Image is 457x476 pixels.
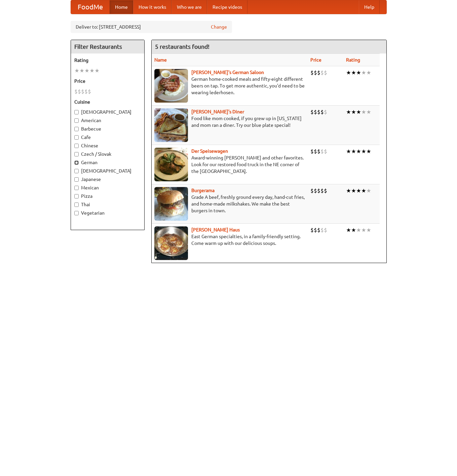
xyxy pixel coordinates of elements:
[74,193,141,199] label: Pizza
[74,160,79,165] input: German
[74,194,79,198] input: Pizza
[361,226,366,234] li: ★
[366,148,371,155] li: ★
[74,203,79,207] input: Thai
[74,57,141,64] h5: Rating
[314,148,317,155] li: $
[191,70,264,75] a: [PERSON_NAME]'s German Saloon
[191,148,228,154] a: Der Speisewagen
[74,152,79,156] input: Czech / Slovak
[154,115,305,129] p: Food like mom cooked, if you grew up in [US_STATE] and mom ran a diner. Try our blue plate special!
[366,108,371,116] li: ★
[74,169,79,173] input: [DEMOGRAPHIC_DATA]
[310,69,314,76] li: $
[74,176,141,183] label: Japanese
[154,76,305,96] p: German home-cooked meals and fifty-eight different beers on tap. To get more authentic, you'd nee...
[154,154,305,175] p: Award-winning [PERSON_NAME] and other favorites. Look for our restored food truck in the NE corne...
[71,0,110,14] a: FoodMe
[361,69,366,76] li: ★
[74,144,79,148] input: Chinese
[314,226,317,234] li: $
[310,187,314,194] li: $
[314,108,317,116] li: $
[346,148,351,155] li: ★
[191,109,244,114] a: [PERSON_NAME]'s Diner
[84,88,88,95] li: $
[310,57,321,63] a: Price
[78,88,81,95] li: $
[314,69,317,76] li: $
[346,187,351,194] li: ★
[207,0,247,14] a: Recipe videos
[314,187,317,194] li: $
[351,69,356,76] li: ★
[154,148,188,181] img: speisewagen.jpg
[346,108,351,116] li: ★
[351,187,356,194] li: ★
[320,187,324,194] li: $
[356,226,361,234] li: ★
[361,108,366,116] li: ★
[155,43,210,50] ng-pluralize: 5 restaurants found!
[71,40,144,53] h4: Filter Restaurants
[74,142,141,149] label: Chinese
[74,88,78,95] li: $
[351,108,356,116] li: ★
[74,78,141,84] h5: Price
[317,69,320,76] li: $
[310,148,314,155] li: $
[74,151,141,157] label: Czech / Slovak
[94,67,100,74] li: ★
[74,159,141,166] label: German
[356,148,361,155] li: ★
[356,108,361,116] li: ★
[79,67,84,74] li: ★
[356,187,361,194] li: ★
[324,187,327,194] li: $
[320,108,324,116] li: $
[74,127,79,131] input: Barbecue
[320,148,324,155] li: $
[74,134,141,141] label: Cafe
[356,69,361,76] li: ★
[366,226,371,234] li: ★
[71,21,232,33] div: Deliver to: [STREET_ADDRESS]
[361,187,366,194] li: ★
[74,109,141,115] label: [DEMOGRAPHIC_DATA]
[88,88,91,95] li: $
[74,125,141,132] label: Barbecue
[154,108,188,142] img: sallys.jpg
[324,148,327,155] li: $
[211,24,227,30] a: Change
[154,187,188,221] img: burgerama.jpg
[351,148,356,155] li: ★
[317,226,320,234] li: $
[74,177,79,182] input: Japanese
[74,211,79,215] input: Vegetarian
[84,67,89,74] li: ★
[74,201,141,208] label: Thai
[346,69,351,76] li: ★
[346,226,351,234] li: ★
[366,69,371,76] li: ★
[310,108,314,116] li: $
[74,117,141,124] label: American
[74,210,141,216] label: Vegetarian
[317,148,320,155] li: $
[324,226,327,234] li: $
[191,188,215,193] a: Burgerama
[310,226,314,234] li: $
[172,0,207,14] a: Who we are
[74,184,141,191] label: Mexican
[74,168,141,174] label: [DEMOGRAPHIC_DATA]
[361,148,366,155] li: ★
[320,69,324,76] li: $
[74,135,79,140] input: Cafe
[154,233,305,247] p: East German specialties, in a family-friendly setting. Come warm up with our delicious soups.
[191,227,240,232] a: [PERSON_NAME] Haus
[89,67,94,74] li: ★
[74,118,79,123] input: American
